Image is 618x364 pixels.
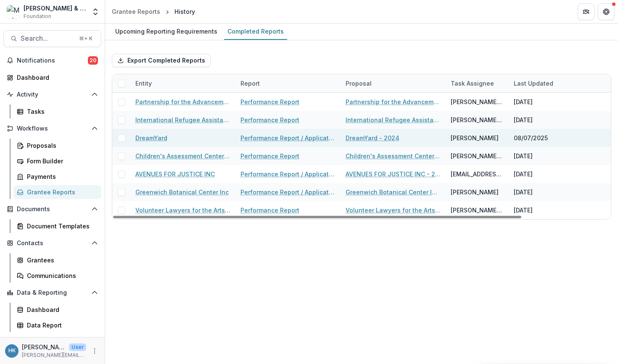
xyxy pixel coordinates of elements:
[17,206,88,213] span: Documents
[514,152,533,160] div: [DATE]
[13,269,101,283] a: Communications
[346,170,441,178] a: AVENUES FOR JUSTICE INC - 2024
[27,271,95,280] div: Communications
[13,219,101,233] a: Document Templates
[3,122,101,135] button: Open Workflows
[13,154,101,168] a: Form Builder
[13,303,101,317] a: Dashboard
[27,157,95,165] div: Form Builder
[135,206,230,215] a: Volunteer Lawyers for the Arts (VLANY)
[514,170,533,178] div: [DATE]
[240,170,335,178] a: Performance Report / Application for Renewal
[578,3,594,20] button: Partners
[22,351,86,359] p: [PERSON_NAME][EMAIL_ADDRESS][DOMAIN_NAME]
[77,34,94,43] div: ⌘ + K
[17,73,95,82] div: Dashboard
[88,56,98,65] span: 20
[27,321,95,330] div: Data Report
[108,5,198,18] nav: breadcrumb
[346,152,441,160] a: Children's Assessment Center - 2024
[451,170,504,178] div: [EMAIL_ADDRESS][DOMAIN_NAME]
[135,152,230,160] a: Children's Assessment Center Foundation
[13,139,101,152] a: Proposals
[240,134,335,142] a: Performance Report / Application for Renewal
[130,74,235,92] div: Entity
[27,256,95,264] div: Grantees
[112,25,221,37] div: Upcoming Reporting Requirements
[90,346,100,356] button: More
[235,79,265,88] div: Report
[3,236,101,250] button: Open Contacts
[341,79,377,88] div: Proposal
[135,188,229,196] a: Greenwich Botanical Center Inc
[240,152,299,160] a: Performance Report
[135,134,167,142] a: DreamYard
[8,348,16,354] div: Hannah Kaplan
[90,3,101,20] button: Open entity switcher
[598,3,615,20] button: Get Help
[7,5,20,18] img: Michael & Dana Springer Charitable Fund
[3,54,101,67] button: Notifications20
[27,188,95,196] div: Grantee Reports
[21,34,74,42] span: Search...
[346,206,441,215] a: Volunteer Lawyers for the Arts ([GEOGRAPHIC_DATA]) - 2024
[13,170,101,183] a: Payments
[17,125,88,132] span: Workflows
[451,115,504,124] div: [PERSON_NAME] Del [PERSON_NAME]
[17,91,88,98] span: Activity
[174,7,195,16] div: History
[514,134,548,142] div: 08/07/2025
[446,74,509,92] div: Task Assignee
[240,97,299,106] a: Performance Report
[509,79,558,88] div: Last Updated
[446,79,499,88] div: Task Assignee
[235,74,341,92] div: Report
[135,115,230,124] a: International Refugee Assistance Project (IRAP)
[451,206,504,215] div: [PERSON_NAME] <[EMAIL_ADDRESS][DOMAIN_NAME]>
[451,134,499,142] div: [PERSON_NAME]
[3,202,101,216] button: Open Documents
[108,5,164,18] a: Grantee Reports
[17,289,88,296] span: Data & Reporting
[451,152,504,160] div: [PERSON_NAME] <[PERSON_NAME][EMAIL_ADDRESS][PERSON_NAME][DOMAIN_NAME]>
[240,188,335,196] a: Performance Report / Application for Renewal
[346,188,441,196] a: Greenwich Botanical Center Inc - 2024
[27,107,95,116] div: Tasks
[3,88,101,101] button: Open Activity
[346,115,441,124] a: International Refugee Assistance Project (IRAP) - 2024
[135,97,230,106] a: Partnership for the Advancement and Immersion of Refugees (PAIR)
[3,286,101,299] button: Open Data & Reporting
[514,115,533,124] div: [DATE]
[451,97,504,106] div: [PERSON_NAME] <[PERSON_NAME][EMAIL_ADDRESS][DOMAIN_NAME]>
[17,240,88,247] span: Contacts
[509,74,614,92] div: Last Updated
[112,24,221,40] a: Upcoming Reporting Requirements
[224,24,287,40] a: Completed Reports
[27,172,95,181] div: Payments
[514,188,533,196] div: [DATE]
[135,170,215,178] a: AVENUES FOR JUSTICE INC
[451,188,499,196] div: [PERSON_NAME]
[240,206,299,215] a: Performance Report
[130,79,157,88] div: Entity
[346,134,399,142] a: DreamYard - 2024
[27,222,95,230] div: Document Templates
[24,13,51,20] span: Foundation
[341,74,446,92] div: Proposal
[112,54,211,67] button: Export Completed Reports
[13,105,101,118] a: Tasks
[224,25,287,37] div: Completed Reports
[13,185,101,199] a: Grantee Reports
[3,30,101,47] button: Search...
[27,141,95,150] div: Proposals
[514,206,533,215] div: [DATE]
[3,71,101,84] a: Dashboard
[514,97,533,106] div: [DATE]
[27,305,95,314] div: Dashboard
[24,4,86,13] div: [PERSON_NAME] & [PERSON_NAME] Charitable Fund
[13,253,101,267] a: Grantees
